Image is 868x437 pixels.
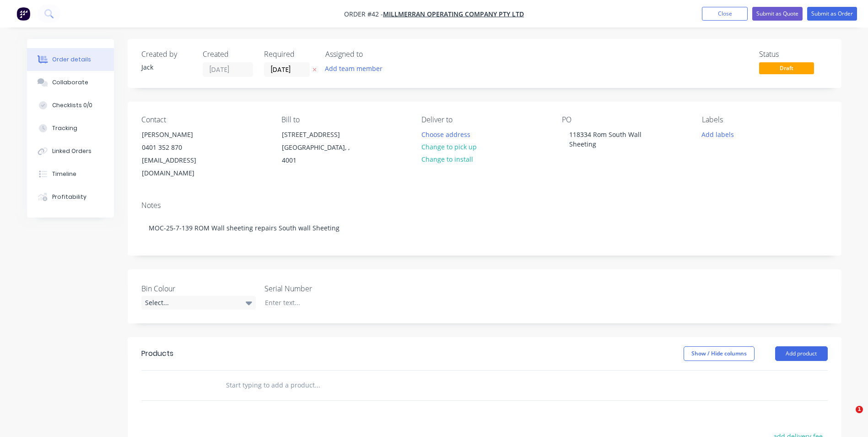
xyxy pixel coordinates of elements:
div: Required [264,50,314,59]
div: Checklists 0/0 [52,101,92,109]
div: Created [203,50,253,59]
div: Bill to [281,115,407,124]
button: Timeline [27,163,114,186]
button: Checklists 0/0 [27,94,114,117]
div: 118334 Rom South Wall Sheeting [562,128,676,151]
div: Order details [52,55,91,64]
div: [GEOGRAPHIC_DATA], , 4001 [282,141,358,167]
div: 0401 352 870 [142,141,218,154]
button: Add labels [697,128,739,140]
div: Select... [141,296,256,310]
span: Order #42 - [344,10,383,18]
div: Profitability [52,193,86,201]
button: Linked Orders [27,140,114,163]
img: Factory [16,7,30,21]
div: [STREET_ADDRESS][GEOGRAPHIC_DATA], , 4001 [274,128,366,167]
div: Jack [141,62,192,72]
button: Close [702,7,748,21]
div: [PERSON_NAME] [142,128,218,141]
button: Tracking [27,117,114,140]
button: Submit as Order [807,7,857,21]
input: Start typing to add a product... [226,376,409,394]
button: Profitability [27,186,114,208]
button: Add team member [325,62,388,75]
button: Order details [27,48,114,71]
button: Add team member [320,62,387,75]
div: Labels [702,115,827,124]
div: Created by [141,50,192,59]
button: Change to pick up [416,141,481,153]
div: Deliver to [421,115,547,124]
button: Submit as Quote [752,7,803,21]
div: Linked Orders [52,147,92,155]
button: Choose address [416,128,475,140]
div: Collaborate [52,78,88,87]
div: Products [141,348,173,359]
span: Draft [759,62,814,74]
div: [STREET_ADDRESS] [282,128,358,141]
label: Bin Colour [141,283,256,294]
button: Change to install [416,153,478,165]
div: PO [562,115,687,124]
div: Status [759,50,828,59]
div: Contact [141,115,267,124]
div: Tracking [52,124,77,132]
div: [PERSON_NAME]0401 352 870[EMAIL_ADDRESS][DOMAIN_NAME] [134,128,226,180]
div: [EMAIL_ADDRESS][DOMAIN_NAME] [142,154,218,180]
div: Timeline [52,170,76,178]
iframe: Intercom live chat [837,406,859,428]
span: 1 [856,406,863,413]
label: Serial Number [264,283,379,294]
div: Notes [141,201,828,210]
div: MOC-25-7-139 ROM Wall sheeting repairs South wall Sheeting [141,214,828,242]
a: Millmerran Operating Company Pty Ltd [383,10,524,18]
button: Collaborate [27,71,114,94]
button: Add product [775,346,828,361]
div: Assigned to [325,50,417,59]
button: Show / Hide columns [684,346,755,361]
